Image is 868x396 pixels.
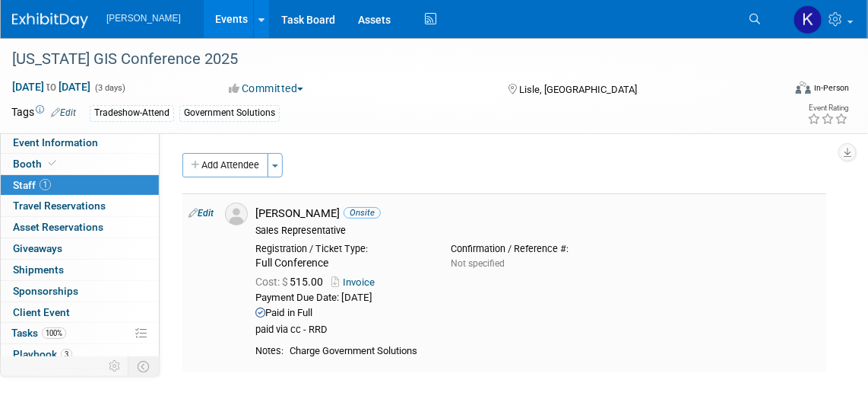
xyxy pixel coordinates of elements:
[796,81,811,94] img: Format-Inperson.png
[719,79,849,102] div: Event Format
[51,107,76,118] a: Edit
[344,207,381,219] span: Onsite
[13,136,98,148] span: Event Information
[255,257,429,270] div: Full Conference
[794,5,822,34] img: Kim Hansen
[255,276,290,288] span: Cost: $
[807,104,848,112] div: Event Rating
[225,203,248,225] img: Associate-Profile-5.png
[12,13,88,28] img: ExhibitDay
[13,158,59,170] span: Booth
[182,153,268,177] button: Add Attendee
[93,83,125,93] span: (3 days)
[331,276,381,288] a: Invoice
[179,105,280,121] div: Government Solutions
[1,133,159,153] a: Event Information
[13,285,78,297] span: Sponsorships
[255,243,429,255] div: Registration / Ticket Type:
[13,179,51,191] span: Staff
[1,175,159,196] a: Staff1
[44,81,59,93] span: to
[1,217,159,238] a: Asset Reservations
[90,105,174,121] div: Tradeshow-Attend
[102,356,128,376] td: Personalize Event Tab Strip
[49,159,56,168] i: Booth reservation complete
[255,225,820,237] div: Sales Representative
[11,327,66,339] span: Tasks
[290,345,820,358] div: Charge Government Solutions
[1,344,159,365] a: Playbook3
[255,292,820,305] div: Payment Due Date: [DATE]
[13,242,62,254] span: Giveaways
[255,307,820,320] div: Paid in Full
[1,302,159,323] a: Client Event
[13,348,72,360] span: Playbook
[1,238,159,259] a: Giveaways
[40,179,51,190] span: 1
[61,349,72,360] span: 3
[11,80,91,94] span: [DATE] [DATE]
[255,345,284,357] div: Notes:
[451,258,505,269] span: Not specified
[106,13,181,24] span: [PERSON_NAME]
[13,221,103,233] span: Asset Reservations
[42,327,66,339] span: 100%
[13,263,64,276] span: Shipments
[255,206,820,221] div: [PERSON_NAME]
[451,243,625,255] div: Confirmation / Reference #:
[188,208,214,219] a: Edit
[1,281,159,302] a: Sponsorships
[13,306,70,318] span: Client Event
[13,200,106,212] span: Travel Reservations
[11,104,76,122] td: Tags
[1,196,159,216] a: Travel Reservations
[1,154,159,174] a: Booth
[1,323,159,343] a: Tasks100%
[128,356,160,376] td: Toggle Event Tabs
[1,260,159,280] a: Shipments
[813,82,849,94] div: In-Person
[520,84,638,95] span: Lisle, [GEOGRAPHIC_DATA]
[223,81,309,96] button: Committed
[255,276,329,288] span: 515.00
[255,324,820,337] div: paid via cc - RRD
[7,46,767,73] div: [US_STATE] GIS Conference 2025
